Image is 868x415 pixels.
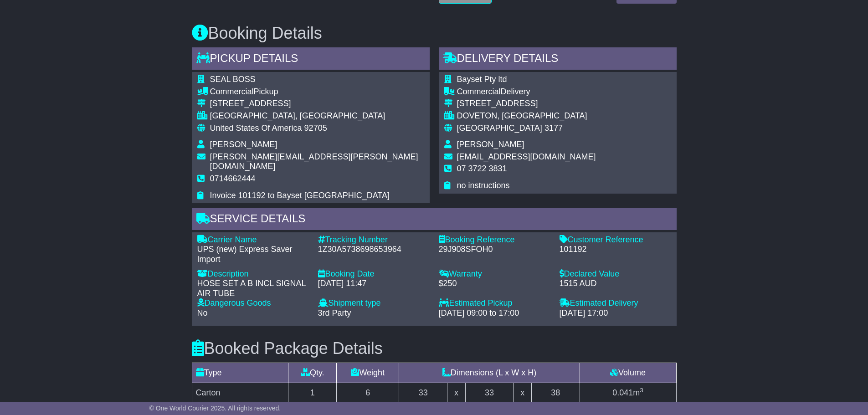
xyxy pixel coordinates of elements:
[192,339,677,358] h3: Booked Package Details
[318,298,430,308] div: Shipment type
[580,383,676,403] td: m
[192,47,430,72] div: Pickup Details
[544,123,563,133] span: 3177
[560,245,671,255] div: 101192
[197,269,309,279] div: Description
[337,363,399,383] td: Weight
[210,191,390,200] span: Invoice 101192 to Bayset [GEOGRAPHIC_DATA]
[197,245,309,264] div: UPS (new) Express Saver Import
[399,363,580,383] td: Dimensions (L x W x H)
[210,75,256,84] span: SEAL BOSS
[439,269,550,279] div: Warranty
[210,87,254,96] span: Commercial
[399,383,447,403] td: 33
[560,269,671,279] div: Declared Value
[560,235,671,245] div: Customer Reference
[457,75,507,84] span: Bayset Pty ltd
[457,152,596,161] span: [EMAIL_ADDRESS][DOMAIN_NAME]
[457,87,501,96] span: Commercial
[560,298,671,308] div: Estimated Delivery
[447,383,465,403] td: x
[197,298,309,308] div: Dangerous Goods
[531,383,580,403] td: 38
[318,308,351,318] span: 3rd Party
[465,383,514,403] td: 33
[612,388,633,397] span: 0.041
[192,383,288,403] td: Carton
[192,24,677,42] h3: Booking Details
[318,279,430,289] div: [DATE] 11:47
[318,269,430,279] div: Booking Date
[149,405,281,412] span: © One World Courier 2025. All rights reserved.
[210,99,424,109] div: [STREET_ADDRESS]
[210,152,418,171] span: [PERSON_NAME][EMAIL_ADDRESS][PERSON_NAME][DOMAIN_NAME]
[640,387,643,394] sup: 3
[439,47,677,72] div: Delivery Details
[457,111,596,121] div: DOVETON, [GEOGRAPHIC_DATA]
[439,308,550,318] div: [DATE] 09:00 to 17:00
[210,174,256,183] span: 0714662444
[197,235,309,245] div: Carrier Name
[197,308,208,318] span: No
[288,363,337,383] td: Qty.
[210,87,424,97] div: Pickup
[560,308,671,318] div: [DATE] 17:00
[337,383,399,403] td: 6
[457,164,507,173] span: 07 3722 3831
[197,279,309,298] div: HOSE SET A B INCL SIGNAL AIR TUBE
[457,140,524,149] span: [PERSON_NAME]
[318,235,430,245] div: Tracking Number
[439,245,550,255] div: 29J908SFOH0
[192,363,288,383] td: Type
[439,279,550,289] div: $250
[288,383,337,403] td: 1
[457,99,596,109] div: [STREET_ADDRESS]
[210,123,302,133] span: United States Of America
[514,383,531,403] td: x
[210,111,424,121] div: [GEOGRAPHIC_DATA], [GEOGRAPHIC_DATA]
[318,245,430,255] div: 1Z30A5738698653964
[439,298,550,308] div: Estimated Pickup
[580,363,676,383] td: Volume
[192,208,677,232] div: Service Details
[439,235,550,245] div: Booking Reference
[210,140,277,149] span: [PERSON_NAME]
[457,87,596,97] div: Delivery
[457,123,542,133] span: [GEOGRAPHIC_DATA]
[457,181,510,190] span: no instructions
[560,279,671,289] div: 1515 AUD
[304,123,327,133] span: 92705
